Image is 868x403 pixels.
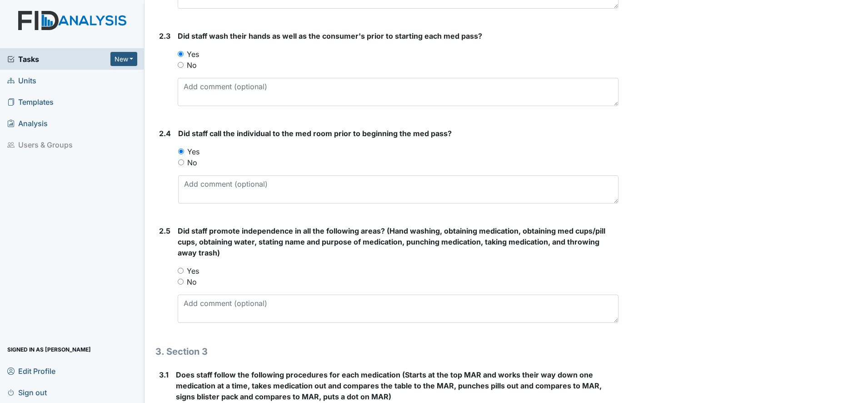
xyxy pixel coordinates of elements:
label: No [187,276,197,287]
span: Does staff follow the following procedures for each medication (Starts at the top MAR and works t... [176,370,602,401]
label: 3.1 [159,369,169,380]
label: 2.5 [159,225,170,236]
span: Did staff wash their hands as well as the consumer's prior to starting each med pass? [178,31,482,41]
input: Yes [178,148,184,154]
label: Yes [187,265,199,276]
span: Units [7,73,36,87]
input: Yes [178,268,184,274]
button: New [110,52,138,66]
label: 2.3 [159,31,170,41]
span: Did staff call the individual to the med room prior to beginning the med pass? [178,129,452,138]
span: Analysis [7,116,48,130]
span: Did staff promote independence in all the following areas? (Hand washing, obtaining medication, o... [178,226,605,257]
span: Templates [7,95,54,109]
input: No [178,279,184,285]
input: No [178,159,184,165]
input: No [178,62,184,68]
label: No [187,60,197,71]
label: 2.4 [159,128,171,139]
label: Yes [187,49,199,60]
label: Yes [187,146,200,157]
h1: 3. Section 3 [155,345,619,358]
label: No [187,157,197,168]
span: Sign out [7,385,47,399]
span: Signed in as [PERSON_NAME] [7,342,91,357]
a: Tasks [7,54,110,65]
span: Edit Profile [7,364,55,378]
input: Yes [178,51,184,57]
